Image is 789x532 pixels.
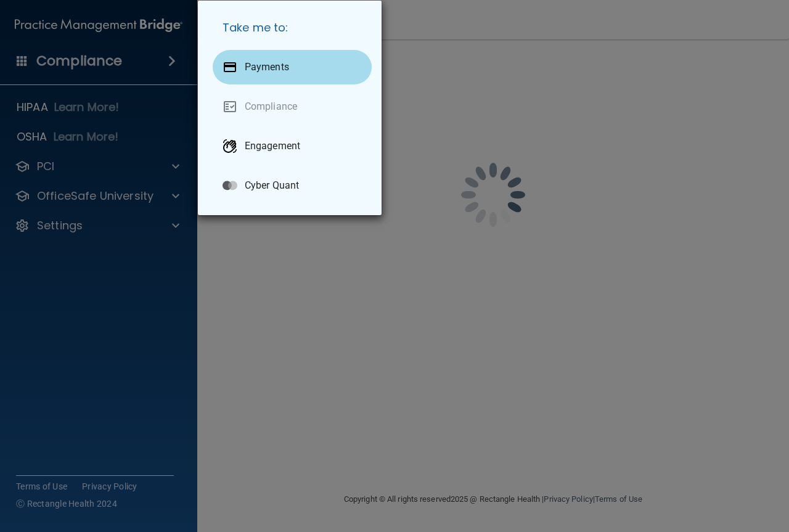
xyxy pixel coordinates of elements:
[245,179,299,192] p: Cyber Quant
[245,140,300,152] p: Engagement
[245,61,289,73] p: Payments
[213,168,372,203] a: Cyber Quant
[213,129,372,163] a: Engagement
[213,89,372,124] a: Compliance
[213,50,372,84] a: Payments
[213,10,372,45] h5: Take me to:
[574,444,774,494] iframe: Drift Widget Chat Controller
